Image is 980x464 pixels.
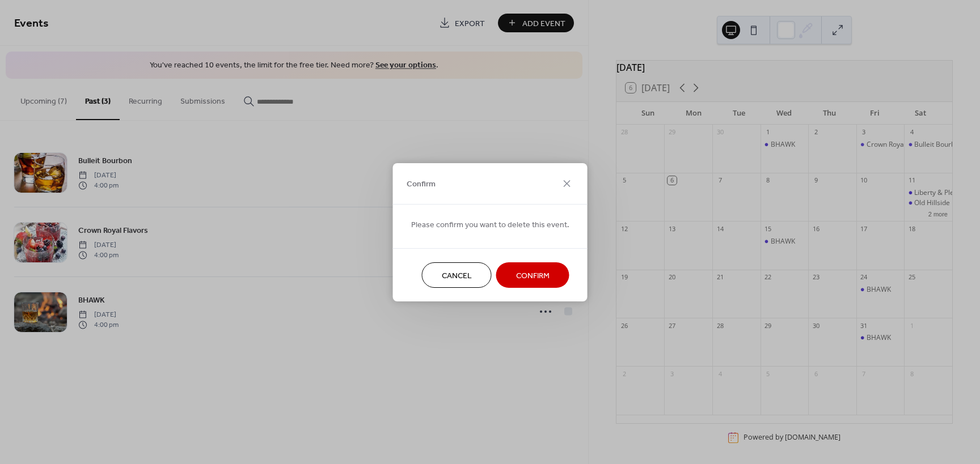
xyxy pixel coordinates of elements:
[422,262,492,288] button: Cancel
[442,270,472,282] span: Cancel
[411,219,569,231] span: Please confirm you want to delete this event.
[516,270,550,282] span: Confirm
[496,262,569,288] button: Confirm
[407,178,436,190] span: Confirm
